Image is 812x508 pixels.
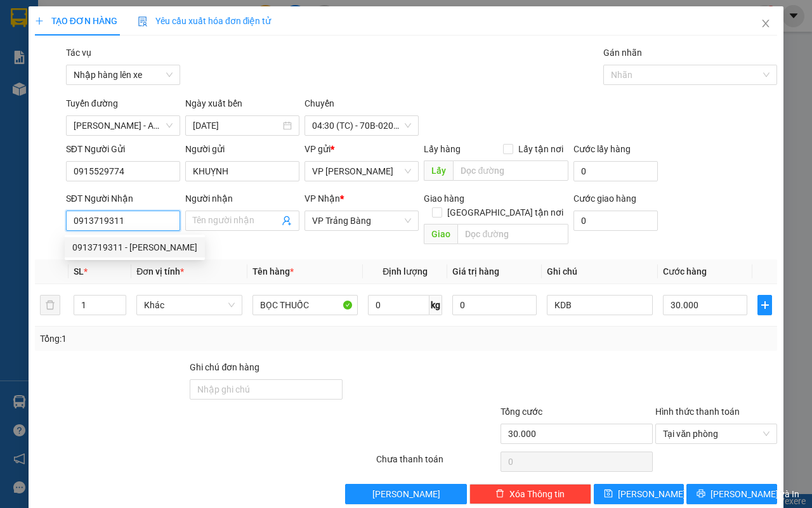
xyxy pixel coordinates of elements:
div: Người nhận [185,192,299,205]
span: TẠO ĐƠN HÀNG [35,16,117,26]
span: VP Trảng Bàng [312,211,411,230]
span: 04:30 (TC) - 70B-020.58 [312,116,411,135]
div: Chuyến [304,96,419,115]
span: [PERSON_NAME] [618,487,686,501]
span: Khác [144,296,235,315]
span: Châu Thành - An Sương [74,116,173,135]
span: Tổng cước [501,407,542,417]
button: save[PERSON_NAME] [594,484,684,504]
span: Giao [424,224,457,244]
span: Cước hàng [663,266,707,277]
span: plus [35,16,44,25]
label: Tác vụ [66,48,91,58]
span: Giao hàng [424,193,464,204]
button: Close [748,6,783,42]
span: close [761,18,771,29]
label: Gán nhãn [603,48,642,58]
div: Tuyến đường [66,96,180,115]
span: Đơn vị tính [136,266,184,277]
span: kg [429,295,442,315]
div: Người gửi [185,142,299,156]
label: Ghi chú đơn hàng [190,362,259,372]
span: Giá trị hàng [452,266,499,277]
div: 0913719311 - THANH [65,237,205,257]
input: 12/10/2025 [193,119,280,133]
input: VD: Bàn, Ghế [252,295,358,315]
div: 0913719311 - [PERSON_NAME] [72,240,197,254]
span: delete [495,489,504,499]
span: printer [697,489,705,499]
div: VP gửi [304,142,419,156]
span: user-add [282,216,292,226]
label: Cước giao hàng [573,193,636,204]
div: SĐT Người Nhận [66,192,180,205]
th: Ghi chú [542,259,658,284]
input: Ghi Chú [547,295,653,315]
input: 0 [452,295,537,315]
input: Ghi chú đơn hàng [190,379,343,400]
span: VP Châu Thành [312,162,411,181]
div: Tổng: 1 [40,332,315,346]
input: Dọc đường [457,224,568,244]
input: Cước lấy hàng [573,161,658,181]
button: printer[PERSON_NAME] và In [686,484,777,504]
div: SĐT Người Gửi [66,142,180,156]
span: [GEOGRAPHIC_DATA] tận nơi [442,205,568,219]
span: Tên hàng [252,266,294,277]
input: Dọc đường [453,160,568,181]
span: Nhập hàng lên xe [74,65,173,84]
span: Tại văn phòng [663,424,769,443]
span: VP Nhận [304,193,340,204]
span: Định lượng [383,266,428,277]
span: plus [758,300,771,310]
div: Ngày xuất bến [185,96,299,115]
span: save [604,489,613,499]
button: plus [757,295,772,315]
input: Cước giao hàng [573,211,658,231]
span: Lấy hàng [424,144,461,154]
span: Yêu cầu xuất hóa đơn điện tử [138,16,272,26]
span: Lấy tận nơi [513,142,568,156]
label: Cước lấy hàng [573,144,631,154]
span: [PERSON_NAME] và In [710,487,799,501]
label: Hình thức thanh toán [655,407,740,417]
img: icon [138,16,148,27]
span: Xóa Thông tin [509,487,565,501]
div: Chưa thanh toán [375,452,499,474]
span: [PERSON_NAME] [372,487,440,501]
button: deleteXóa Thông tin [469,484,591,504]
button: delete [40,295,60,315]
span: SL [74,266,84,277]
button: [PERSON_NAME] [345,484,467,504]
span: Lấy [424,160,453,181]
